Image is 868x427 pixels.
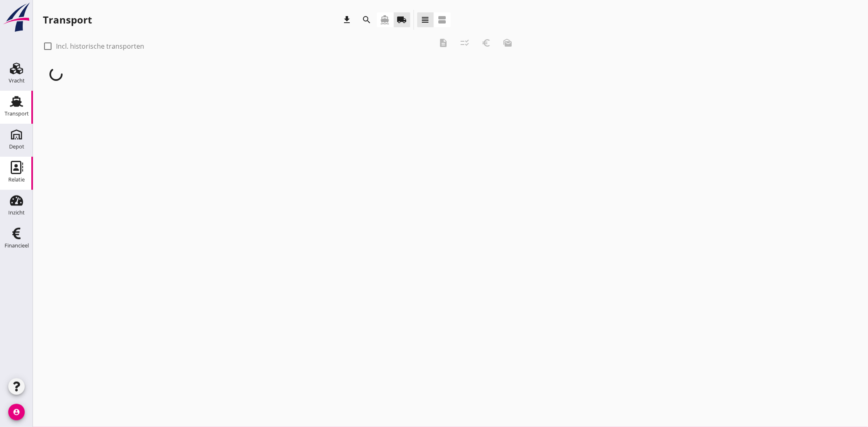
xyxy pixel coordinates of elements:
[438,15,447,25] i: view_agenda
[5,111,29,116] div: Transport
[5,243,29,248] div: Financieel
[362,15,372,25] i: search
[8,177,25,182] div: Relatie
[342,15,352,25] i: download
[8,404,25,420] i: account_circle
[43,13,92,26] div: Transport
[56,42,144,50] label: Incl. historische transporten
[421,15,430,25] i: view_headline
[8,210,25,215] div: Inzicht
[9,144,24,149] div: Depot
[2,2,31,33] img: logo-small.a267ee39.svg
[397,15,407,25] i: local_shipping
[380,15,390,25] i: directions_boat
[9,78,25,83] div: Vracht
